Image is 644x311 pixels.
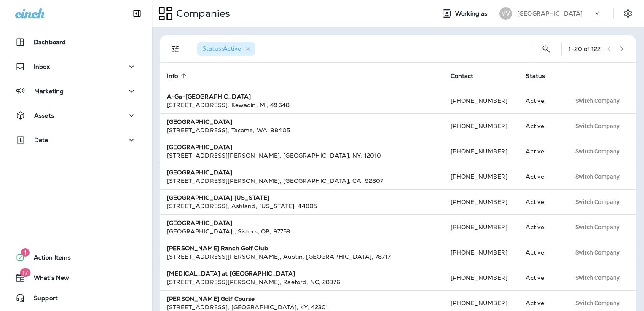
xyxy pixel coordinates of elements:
span: Status [526,72,545,80]
span: Switch Company [575,123,620,129]
span: Working as: [455,10,491,17]
td: Active [519,88,564,113]
span: Contact [451,72,485,80]
div: [STREET_ADDRESS][PERSON_NAME] , Austin , [GEOGRAPHIC_DATA] , 78717 [167,252,437,261]
span: Switch Company [575,199,620,205]
button: Marketing [8,83,143,99]
button: Support [8,290,143,306]
button: 1Action Items [8,249,143,266]
button: Switch Company [571,221,624,233]
span: Switch Company [575,174,620,180]
div: VV [499,7,512,20]
button: 17What's New [8,269,143,286]
td: [PHONE_NUMBER] [444,164,519,189]
td: [PHONE_NUMBER] [444,113,519,139]
p: Assets [34,112,54,119]
strong: A-Ga-[GEOGRAPHIC_DATA] [167,93,251,100]
button: Switch Company [571,170,624,183]
p: Dashboard [34,39,66,46]
td: Active [519,164,564,189]
td: Active [519,214,564,240]
p: Data [34,137,48,143]
span: What's New [25,274,69,284]
span: 1 [21,248,30,257]
span: Switch Company [575,249,620,255]
button: Switch Company [571,94,624,107]
button: Switch Company [571,145,624,158]
span: Info [167,72,189,80]
div: [STREET_ADDRESS][PERSON_NAME] , [GEOGRAPHIC_DATA] , CA , 92807 [167,177,437,185]
button: Search Companies [538,40,555,57]
strong: [MEDICAL_DATA] at [GEOGRAPHIC_DATA] [167,270,295,277]
div: [STREET_ADDRESS] , Kewadin , MI , 49648 [167,101,437,109]
p: Inbox [34,63,50,70]
span: Contact [451,72,474,80]
td: Active [519,139,564,164]
strong: [GEOGRAPHIC_DATA] [167,219,232,227]
span: Switch Company [575,275,620,281]
span: Switch Company [575,224,620,230]
button: Switch Company [571,271,624,284]
div: Status:Active [197,42,255,56]
button: Settings [620,6,636,21]
strong: [PERSON_NAME] Ranch Golf Club [167,244,268,252]
td: Active [519,189,564,214]
span: Switch Company [575,300,620,306]
span: Info [167,72,178,80]
span: Status [526,72,556,80]
td: [PHONE_NUMBER] [444,214,519,240]
div: [STREET_ADDRESS] , Tacoma , WA , 98405 [167,126,437,134]
button: Inbox [8,58,143,75]
div: 1 - 20 of 122 [569,46,601,52]
td: [PHONE_NUMBER] [444,189,519,214]
button: Switch Company [571,196,624,208]
button: Switch Company [571,297,624,309]
p: [GEOGRAPHIC_DATA] [517,10,582,17]
button: Switch Company [571,120,624,132]
button: Switch Company [571,246,624,259]
button: Collapse Sidebar [125,5,149,22]
td: [PHONE_NUMBER] [444,139,519,164]
p: Companies [173,7,230,20]
strong: [GEOGRAPHIC_DATA] [US_STATE] [167,194,269,201]
span: Switch Company [575,98,620,104]
td: Active [519,113,564,139]
p: Marketing [34,88,64,94]
strong: [GEOGRAPHIC_DATA] [167,118,232,126]
span: Status : Active [202,45,241,52]
button: Filters [167,40,184,57]
strong: [GEOGRAPHIC_DATA] [167,169,232,176]
strong: [GEOGRAPHIC_DATA] [167,143,232,151]
strong: [PERSON_NAME] Golf Course [167,295,255,303]
span: Action Items [25,254,71,264]
div: [STREET_ADDRESS][PERSON_NAME] , [GEOGRAPHIC_DATA] , NY , 12010 [167,151,437,160]
td: [PHONE_NUMBER] [444,88,519,113]
td: Active [519,265,564,290]
button: Data [8,131,143,148]
td: [PHONE_NUMBER] [444,240,519,265]
td: Active [519,240,564,265]
div: [STREET_ADDRESS][PERSON_NAME] , Raeford , NC , 28376 [167,278,437,286]
span: Switch Company [575,148,620,154]
span: Support [25,295,58,305]
button: Dashboard [8,34,143,51]
button: Assets [8,107,143,124]
span: 17 [20,268,30,277]
td: [PHONE_NUMBER] [444,265,519,290]
div: [GEOGRAPHIC_DATA]. , Sisters , OR , 97759 [167,227,437,236]
div: [STREET_ADDRESS] , Ashland , [US_STATE] , 44805 [167,202,437,210]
